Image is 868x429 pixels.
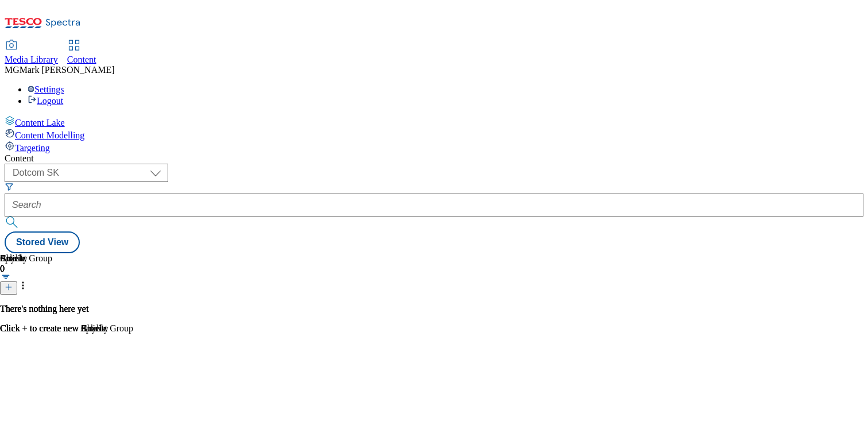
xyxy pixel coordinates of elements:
a: Content [67,41,96,65]
span: Content [67,55,96,64]
span: Mark [PERSON_NAME] [20,65,115,75]
a: Content Lake [5,115,863,128]
a: Logout [28,96,63,106]
div: Content [5,153,863,164]
input: Search [5,194,863,217]
a: Content Modelling [5,128,863,141]
span: Media Library [5,55,58,64]
a: Media Library [5,41,58,65]
span: Content Lake [15,118,65,127]
button: Stored View [5,231,80,253]
svg: Search Filters [5,182,14,191]
a: Targeting [5,141,863,153]
span: Targeting [15,143,50,153]
span: Content Modelling [15,130,84,140]
a: Settings [28,84,64,94]
span: MG [5,65,20,75]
